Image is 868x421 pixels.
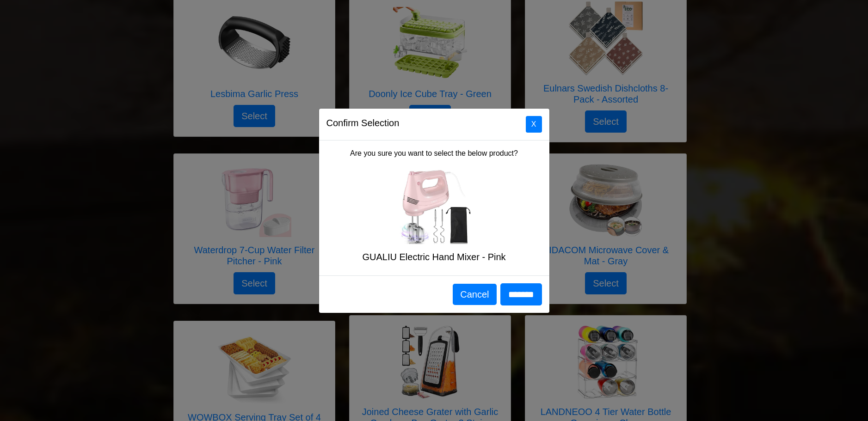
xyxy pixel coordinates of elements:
h5: Confirm Selection [326,116,400,130]
button: Close [526,116,542,133]
h5: GUALIU Electric Hand Mixer - Pink [326,251,542,262]
button: Cancel [453,284,496,305]
div: Are you sure you want to select the below product? [319,140,549,275]
img: GUALIU Electric Hand Mixer - Pink [397,170,471,244]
